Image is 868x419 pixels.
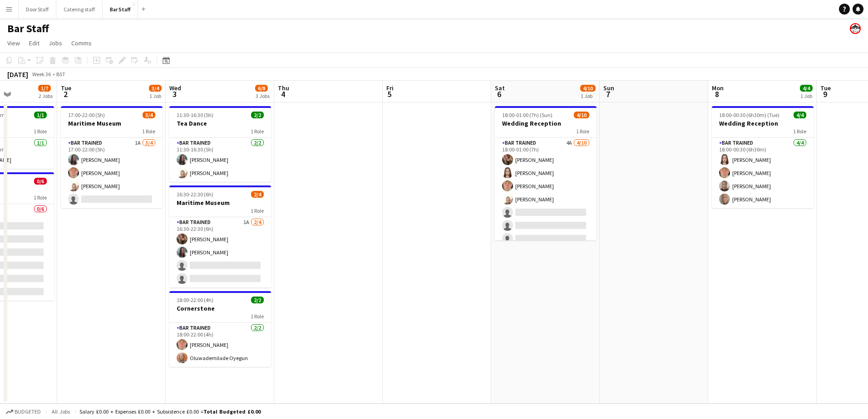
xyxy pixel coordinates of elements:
span: 5 [385,89,394,99]
app-user-avatar: Beach Ballroom [850,23,861,34]
span: 1/7 [38,85,51,92]
h1: Bar Staff [7,22,49,35]
span: 18:00-00:30 (6h30m) (Tue) [719,112,779,118]
div: BST [56,71,65,78]
span: 3/4 [149,85,162,92]
span: 3 [168,89,181,99]
a: Comms [68,37,95,49]
span: 1 Role [251,128,264,135]
span: Comms [71,39,92,47]
span: Week 36 [30,71,53,78]
a: Edit [25,37,43,49]
span: 2/2 [251,297,264,303]
span: 17:00-22:00 (5h) [68,112,105,118]
app-card-role: Bar trained1A3/417:00-22:00 (5h)[PERSON_NAME][PERSON_NAME][PERSON_NAME] [61,138,163,208]
span: Tue [820,84,831,92]
span: 1/1 [34,112,47,118]
span: 2 [59,89,71,99]
span: 1 Role [793,128,806,135]
span: 4/10 [580,85,596,92]
app-card-role: Bar trained2/211:30-16:30 (5h)[PERSON_NAME][PERSON_NAME] [169,138,271,182]
span: Sun [603,84,614,92]
div: 1 Job [800,93,812,99]
app-card-role: Bar trained1A2/416:30-22:30 (6h)[PERSON_NAME][PERSON_NAME] [169,217,271,287]
span: Fri [386,84,394,92]
app-card-role: Bar trained4A4/1018:00-01:00 (7h)[PERSON_NAME][PERSON_NAME][PERSON_NAME][PERSON_NAME] [495,138,597,287]
span: All jobs [50,408,72,415]
button: Catering staff [56,0,103,18]
span: 1 Role [34,194,47,201]
app-card-role: Bar trained2/218:00-22:00 (4h)[PERSON_NAME]Oluwademilade Oyegun [169,323,271,367]
app-job-card: 11:30-16:30 (5h)2/2Tea Dance1 RoleBar trained2/211:30-16:30 (5h)[PERSON_NAME][PERSON_NAME] [169,106,271,182]
span: 11:30-16:30 (5h) [177,112,213,118]
span: 6 [493,89,505,99]
h3: Maritime Museum [61,119,163,127]
span: 6/8 [255,85,268,92]
span: 18:00-01:00 (7h) (Sun) [502,112,552,118]
span: 2/2 [251,112,264,118]
div: 1 Job [149,93,161,99]
span: View [7,39,20,47]
div: 3 Jobs [256,93,270,99]
a: View [4,37,24,49]
span: 1 Role [142,128,155,135]
span: Budgeted [15,409,41,415]
span: Total Budgeted £0.00 [203,408,261,415]
app-job-card: 17:00-22:00 (5h)3/4Maritime Museum1 RoleBar trained1A3/417:00-22:00 (5h)[PERSON_NAME][PERSON_NAME... [61,106,163,208]
app-job-card: 16:30-22:30 (6h)2/4Maritime Museum1 RoleBar trained1A2/416:30-22:30 (6h)[PERSON_NAME][PERSON_NAME] [169,185,271,287]
span: Mon [712,84,724,92]
span: 8 [710,89,724,99]
span: 9 [819,89,831,99]
h3: Wedding Reception [712,119,814,127]
span: 4/4 [800,85,813,92]
h3: Tea Dance [169,119,271,127]
span: 16:30-22:30 (6h) [177,191,213,198]
span: 7 [602,89,614,99]
span: Jobs [49,39,62,47]
span: 4 [276,89,289,99]
span: Wed [169,84,181,92]
span: Edit [29,39,39,47]
div: Salary £0.00 + Expenses £0.00 + Subsistence £0.00 = [79,408,261,415]
span: Thu [278,84,289,92]
div: 2 Jobs [39,93,53,99]
h3: Wedding Reception [495,119,597,127]
span: Tue [61,84,71,92]
app-job-card: 18:00-22:00 (4h)2/2Cornerstone1 RoleBar trained2/218:00-22:00 (4h)[PERSON_NAME]Oluwademilade Oyegun [169,291,271,367]
span: 1 Role [251,207,264,214]
span: 3/4 [143,112,155,118]
button: Bar Staff [103,0,138,18]
span: 1 Role [34,128,47,135]
span: 4/10 [574,112,589,118]
app-job-card: 18:00-01:00 (7h) (Sun)4/10Wedding Reception1 RoleBar trained4A4/1018:00-01:00 (7h)[PERSON_NAME][P... [495,106,597,240]
app-card-role: Bar trained4/418:00-00:30 (6h30m)[PERSON_NAME][PERSON_NAME][PERSON_NAME][PERSON_NAME] [712,138,814,208]
span: 1 Role [251,313,264,320]
a: Jobs [45,37,66,49]
div: [DATE] [7,70,28,79]
span: 0/6 [34,178,47,185]
span: 4/4 [794,112,806,118]
div: 1 Job [581,93,595,99]
span: Sat [495,84,505,92]
button: Door Staff [19,0,56,18]
span: 18:00-22:00 (4h) [177,297,213,303]
h3: Cornerstone [169,304,271,312]
app-job-card: 18:00-00:30 (6h30m) (Tue)4/4Wedding Reception1 RoleBar trained4/418:00-00:30 (6h30m)[PERSON_NAME]... [712,106,814,208]
button: Budgeted [5,407,42,417]
span: 2/4 [251,191,264,198]
span: 1 Role [576,128,589,135]
h3: Maritime Museum [169,199,271,207]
